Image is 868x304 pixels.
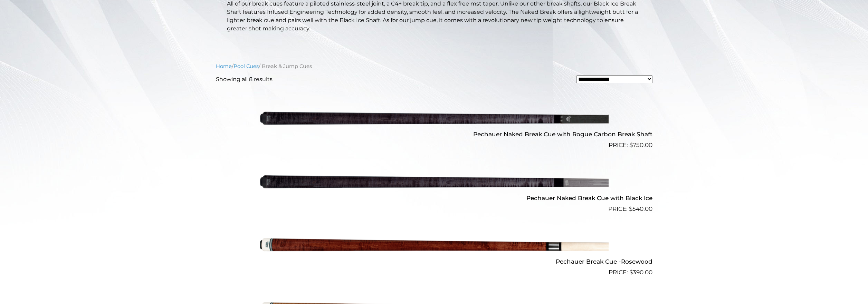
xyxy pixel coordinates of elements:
[216,153,652,213] a: Pechauer Naked Break Cue with Black Ice $540.00
[629,141,652,148] bdi: 750.00
[216,75,273,84] p: Showing all 8 results
[260,89,609,147] img: Pechauer Naked Break Cue with Rogue Carbon Break Shaft
[216,255,652,268] h2: Pechauer Break Cue -Rosewood
[629,269,633,276] span: $
[216,62,652,70] nav: Breadcrumb
[216,216,652,277] a: Pechauer Break Cue -Rosewood $390.00
[216,192,652,204] h2: Pechauer Naked Break Cue with Black Ice
[233,63,259,69] a: Pool Cues
[629,205,632,212] span: $
[260,216,609,274] img: Pechauer Break Cue -Rosewood
[260,153,609,210] img: Pechauer Naked Break Cue with Black Ice
[216,89,652,150] a: Pechauer Naked Break Cue with Rogue Carbon Break Shaft $750.00
[629,269,652,276] bdi: 390.00
[216,63,232,69] a: Home
[629,205,652,212] bdi: 540.00
[216,128,652,141] h2: Pechauer Naked Break Cue with Rogue Carbon Break Shaft
[576,75,652,83] select: Shop order
[629,141,633,148] span: $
